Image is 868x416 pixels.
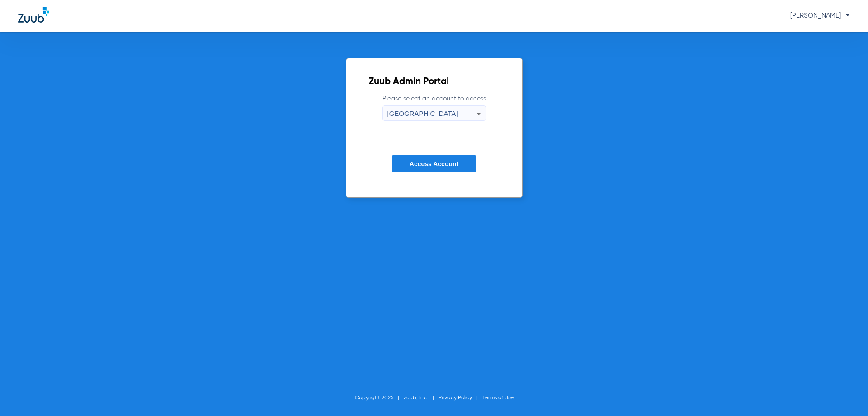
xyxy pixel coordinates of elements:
span: [GEOGRAPHIC_DATA] [387,110,458,117]
li: Copyright 2025 [355,393,404,402]
li: Zuub, Inc. [404,393,439,402]
img: Zuub Logo [18,7,49,23]
a: Privacy Policy [439,395,472,401]
label: Please select an account to access [382,94,486,121]
span: Access Account [410,160,458,167]
span: [PERSON_NAME] [790,12,850,19]
button: Access Account [392,155,476,172]
h2: Zuub Admin Portal [369,77,500,86]
a: Terms of Use [482,395,514,401]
